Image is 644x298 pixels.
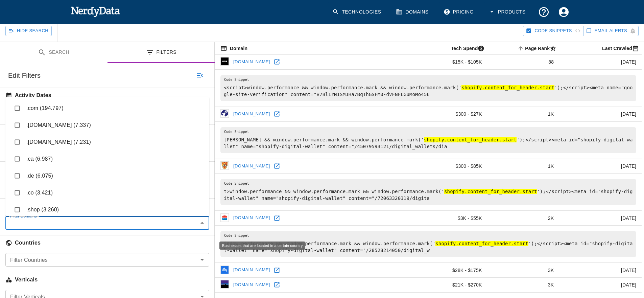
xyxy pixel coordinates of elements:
pre: indow.performance && window.performance.mark && window.performance.mark(' ');</script><meta id="s... [220,231,636,257]
img: myfonts.com icon [220,266,229,274]
a: Technologies [328,2,386,22]
a: Open myfonts.com in new window [272,265,282,275]
pre: [PERSON_NAME] && window.performance.mark && window.performance.mark(' ');</script><meta id="shopi... [220,127,636,153]
td: 1K [487,107,559,121]
li: .com (194.797) [5,100,209,117]
a: [DOMAIN_NAME] [232,213,272,223]
td: [DATE] [559,263,642,278]
button: Get email alerts with newly found website results. Click to enable. [583,26,639,36]
hl: shopify.content_for_header.start [444,189,537,194]
span: The estimated minimum and maximum annual tech spend each webpage has, based on the free, freemium... [442,44,487,52]
li: .de (6.075) [5,167,209,184]
img: bbc.com icon [220,57,229,66]
td: $300 - $85K [411,159,487,174]
button: Support and Documentation [534,2,554,22]
div: Businesses that are located in a certain country [219,242,305,250]
td: [DATE] [559,277,642,292]
button: Hide Search [5,26,52,36]
a: [DOMAIN_NAME] [232,280,272,290]
a: Open patagonia.com in new window [272,280,282,290]
img: jkp.com icon [220,109,229,118]
td: [DATE] [559,107,642,121]
a: [DOMAIN_NAME] [232,109,272,119]
li: .ca (6.987) [5,151,209,167]
button: Account Settings [554,2,574,22]
img: uwaterloo.ca icon [220,161,229,170]
td: $300 - $27K [411,107,487,121]
td: [DATE] [559,55,642,70]
button: Hide Code Snippets [523,26,583,36]
button: Open [197,255,207,265]
span: The registered domain name (i.e. "nerdydata.com"). [220,44,247,52]
hl: shopify.content_for_header.start [435,241,528,246]
span: A page popularity ranking based on a domain's backlinks. Smaller numbers signal more popular doma... [516,44,559,52]
a: [DOMAIN_NAME] [232,57,272,67]
td: [DATE] [559,159,642,174]
pre: t>window.performance && window.performance.mark && window.performance.mark(' ');</script><meta id... [220,179,636,205]
a: Domains [392,2,434,22]
img: patagonia.com icon [220,280,229,289]
td: $28K - $175K [411,263,487,278]
td: $3K - $55K [411,211,487,226]
td: 2K [487,211,559,226]
h6: Edit Filters [8,70,41,81]
a: Open bbc.com in new window [272,57,282,67]
td: [DATE] [559,211,642,226]
td: 3K [487,277,559,292]
span: Get email alerts with newly found website results. Click to enable. [595,27,627,35]
span: Most recent date this website was successfully crawled [593,44,642,52]
a: Open jkp.com in new window [272,109,282,119]
li: .shop (3.260) [5,201,209,218]
img: NerdyData.com [71,5,120,18]
a: Open uwaterloo.ca in new window [272,161,282,171]
li: .co (3.421) [5,184,209,201]
pre: <script>window.performance && window.performance.mark && window.performance.mark(' ');</script><m... [220,75,636,101]
button: Filters [108,42,215,63]
a: Pricing [439,2,479,22]
td: 1K [487,159,559,174]
hl: shopify.content_for_header.start [461,85,554,90]
hl: shopify.content_for_header.start [424,137,517,142]
span: Hide Code Snippets [534,27,572,35]
li: .[DOMAIN_NAME] (7.231) [5,134,209,151]
button: Close [197,218,207,228]
label: Filter Domains [10,213,37,219]
button: Products [484,2,531,22]
td: $21K - $270K [411,277,487,292]
td: 88 [487,55,559,70]
td: $15K - $105K [411,55,487,70]
td: 3K [487,263,559,278]
a: [DOMAIN_NAME] [232,161,272,171]
img: harpercollins.com icon [220,213,229,222]
li: .[DOMAIN_NAME] (7.337) [5,117,209,134]
a: [DOMAIN_NAME] [232,265,272,275]
a: Open harpercollins.com in new window [272,213,282,223]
